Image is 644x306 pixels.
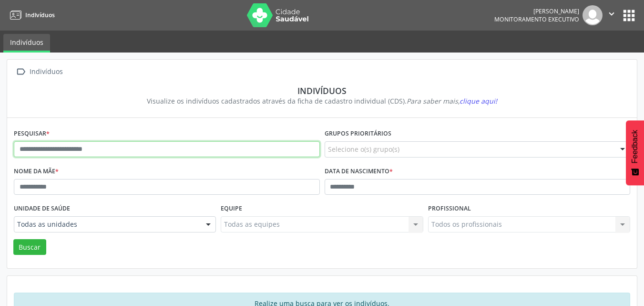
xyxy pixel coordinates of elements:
i: Para saber mais, [407,96,497,106]
i:  [606,9,617,19]
span: clique aqui! [460,96,497,106]
span: Feedback [631,130,639,163]
label: Profissional [428,201,471,216]
button: Buscar [13,239,46,255]
span: Monitoramento Executivo [494,15,579,23]
button: apps [621,7,637,24]
label: Equipe [221,201,242,216]
div: [PERSON_NAME] [494,7,579,15]
img: img [583,5,603,25]
span: Todas as unidades [17,220,196,229]
button:  [603,5,621,25]
label: Nome da mãe [14,164,59,179]
span: Indivíduos [25,11,55,19]
i:  [14,65,28,79]
label: Data de nascimento [325,164,393,179]
label: Grupos prioritários [325,127,391,141]
a: Indivíduos [3,34,50,53]
a:  Indivíduos [14,65,64,79]
label: Unidade de saúde [14,201,70,216]
label: Pesquisar [14,127,50,141]
a: Indivíduos [7,7,55,23]
div: Indivíduos [28,65,64,79]
span: Selecione o(s) grupo(s) [328,144,399,154]
div: Visualize os indivíduos cadastrados através da ficha de cadastro individual (CDS). [20,96,624,106]
button: Feedback - Mostrar pesquisa [626,120,644,185]
div: Indivíduos [20,85,624,96]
